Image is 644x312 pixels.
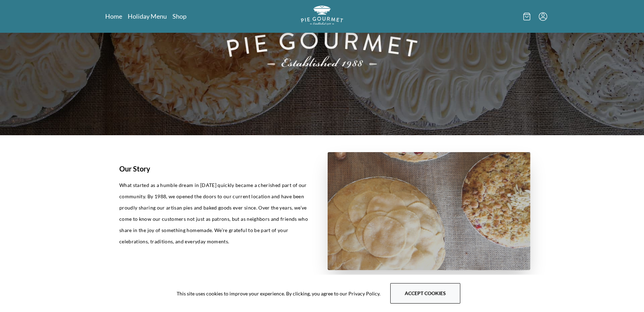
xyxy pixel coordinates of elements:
[105,12,122,20] a: Home
[390,283,460,304] button: Accept cookies
[128,12,167,20] a: Holiday Menu
[172,12,187,20] a: Shop
[119,180,311,247] p: What started as a humble dream in [DATE] quickly became a cherished part of our community. By 198...
[119,163,311,174] h1: Our Story
[328,152,530,270] img: story
[177,290,380,297] span: This site uses cookies to improve your experience. By clicking, you agree to our Privacy Policy.
[539,12,547,21] button: Menu
[301,6,343,27] a: Logo
[301,6,343,25] img: logo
